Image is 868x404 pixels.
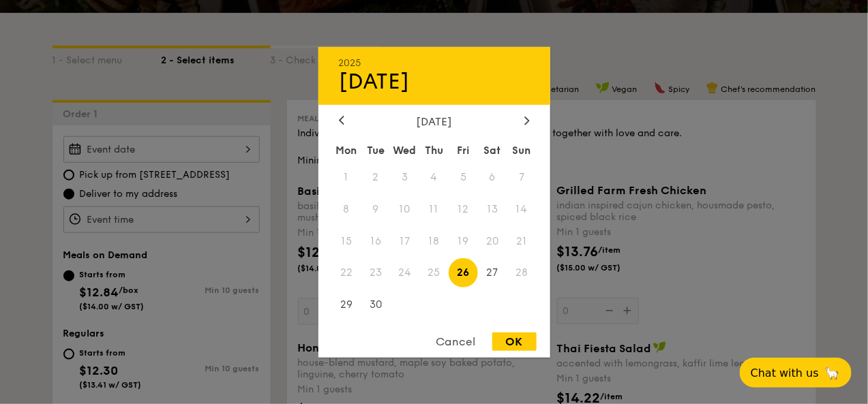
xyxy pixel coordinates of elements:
[449,138,478,162] div: Fri
[507,138,537,162] div: Sun
[361,138,390,162] div: Tue
[492,332,537,351] div: OK
[361,290,390,320] span: 30
[390,226,419,255] span: 17
[332,226,361,255] span: 15
[419,258,449,288] span: 25
[824,365,841,381] span: 🦙
[449,258,478,288] span: 26
[361,162,390,191] span: 2
[507,226,537,255] span: 21
[507,258,537,288] span: 28
[740,358,852,388] button: Chat with us🦙
[332,194,361,223] span: 8
[419,226,449,255] span: 18
[339,114,530,127] div: [DATE]
[449,194,478,223] span: 12
[332,138,361,162] div: Mon
[507,194,537,223] span: 14
[361,258,390,288] span: 23
[507,162,537,191] span: 7
[390,138,419,162] div: Wed
[361,226,390,255] span: 16
[423,332,490,351] div: Cancel
[478,258,507,288] span: 27
[449,162,478,191] span: 5
[361,194,390,223] span: 9
[332,290,361,320] span: 29
[390,194,419,223] span: 10
[478,194,507,223] span: 13
[339,57,530,68] div: 2025
[339,68,530,94] div: [DATE]
[449,226,478,255] span: 19
[332,258,361,288] span: 22
[332,162,361,191] span: 1
[478,138,507,162] div: Sat
[478,226,507,255] span: 20
[390,258,419,288] span: 24
[390,162,419,191] span: 3
[478,162,507,191] span: 6
[419,162,449,191] span: 4
[419,194,449,223] span: 11
[419,138,449,162] div: Thu
[751,367,819,379] span: Chat with us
